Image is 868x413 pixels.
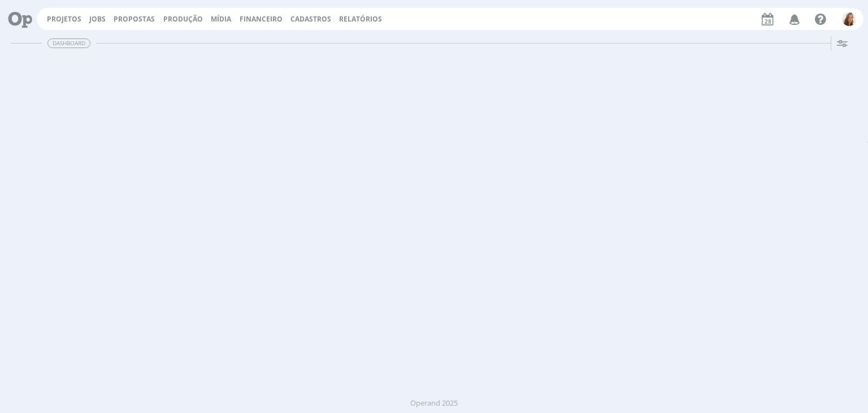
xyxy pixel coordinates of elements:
[336,15,385,24] button: Relatórios
[47,38,90,48] span: Dashboard
[240,14,283,24] a: Financeiro
[114,14,155,24] span: Propostas
[841,9,857,29] button: V
[290,14,331,24] span: Cadastros
[339,14,382,24] a: Relatórios
[163,14,203,24] a: Produção
[89,14,106,24] a: Jobs
[287,15,335,24] button: Cadastros
[207,15,235,24] button: Mídia
[236,15,286,24] button: Financeiro
[44,15,85,24] button: Projetos
[842,12,856,26] img: V
[160,15,206,24] button: Produção
[86,15,109,24] button: Jobs
[211,14,231,24] a: Mídia
[110,15,158,24] button: Propostas
[47,14,81,24] a: Projetos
